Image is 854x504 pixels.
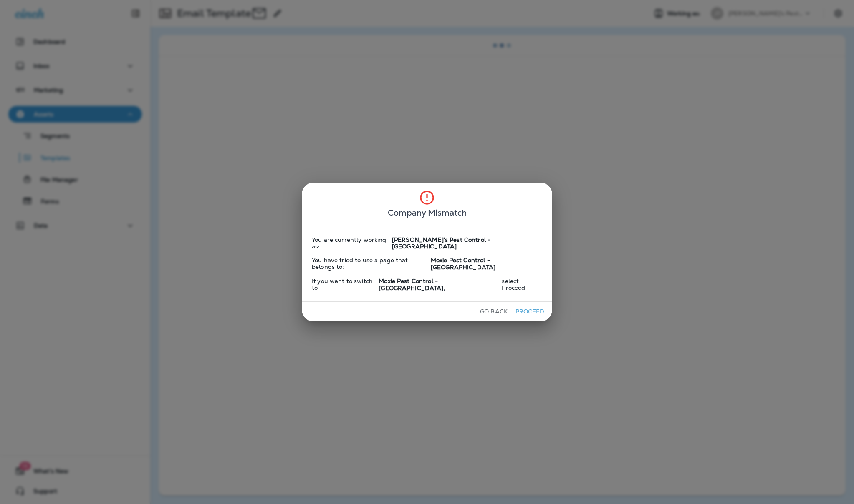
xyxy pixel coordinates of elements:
[502,278,542,292] span: select Proceed
[377,278,502,292] span: Moxie Pest Control - [GEOGRAPHIC_DATA] ,
[388,206,467,219] span: Company Mismatch
[477,305,511,318] button: Go Back
[312,278,377,292] span: If you want to switch to
[312,236,389,251] span: You are currently working as:
[392,236,542,251] span: [PERSON_NAME]'s Pest Control - [GEOGRAPHIC_DATA]
[312,257,427,271] span: You have tried to use a page that belongs to:
[514,305,546,318] button: Proceed
[431,257,542,271] span: Moxie Pest Control - [GEOGRAPHIC_DATA]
